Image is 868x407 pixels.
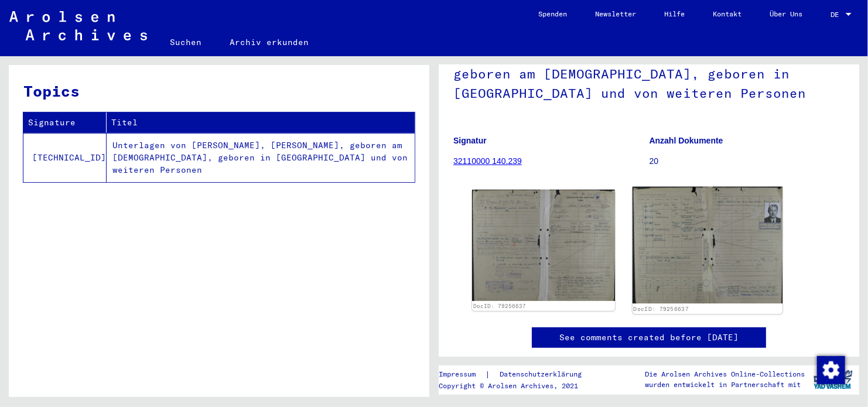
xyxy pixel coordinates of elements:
[107,112,415,133] th: Titel
[453,28,845,118] h1: Unterlagen von [PERSON_NAME], [PERSON_NAME], geboren am [DEMOGRAPHIC_DATA], geboren in [GEOGRAPHI...
[9,11,147,40] img: Arolsen_neg.svg
[650,136,723,145] b: Anzahl Dokumente
[453,156,522,166] a: 32110000 140.239
[811,365,855,394] img: yv_logo.png
[816,355,845,384] div: Zustimmung ändern
[650,155,845,167] p: 20
[23,112,107,133] th: Signature
[439,368,485,381] a: Impressum
[439,381,596,391] p: Copyright © Arolsen Archives, 2021
[831,11,843,19] span: DE
[473,303,526,309] a: DocID: 79256637
[633,187,782,304] img: 002.jpg
[490,368,596,381] a: Datenschutzerklärung
[23,133,107,182] td: [TECHNICAL_ID]
[23,80,414,102] h3: Topics
[439,368,596,381] div: |
[453,136,487,145] b: Signatur
[645,379,805,390] p: wurden entwickelt in Partnerschaft mit
[472,190,615,301] img: 001.jpg
[817,356,845,384] img: Zustimmung ändern
[107,133,415,182] td: Unterlagen von [PERSON_NAME], [PERSON_NAME], geboren am [DEMOGRAPHIC_DATA], geboren in [GEOGRAPHI...
[645,369,805,379] p: Die Arolsen Archives Online-Collections
[216,28,323,56] a: Archiv erkunden
[634,305,689,312] a: DocID: 79256637
[559,331,739,344] a: See comments created before [DATE]
[156,28,216,56] a: Suchen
